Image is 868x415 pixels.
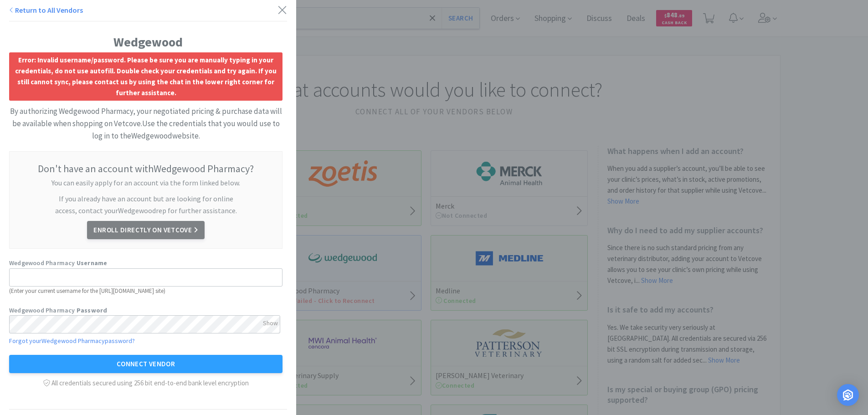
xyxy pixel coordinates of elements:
strong: Password [77,306,108,314]
h1: Don't have an account with Wedgewood Pharmacy ? [19,161,273,177]
strong: Username [77,259,108,267]
button: Connect Vendor [9,355,282,373]
span: Use the credentials that you would use to log in to the Wedgewood website. [92,118,280,141]
h2: By authorizing Wedgewood Pharmacy, your negotiated pricing & purchase data will be available when... [9,105,282,143]
p: You can easily apply for an account via the form linked below. [48,177,244,189]
p: ( Enter your current username for the [URL][DOMAIN_NAME] site ) [9,287,282,296]
label: Wedgewood Pharmacy [9,305,107,315]
a: Forgot yourWedgewood Pharmacypassword? [9,337,135,345]
p: If you already have an account but are looking for online access, contact your Wedgewood rep for ... [48,193,244,216]
a: Enroll Directly on Vetcove [87,221,204,239]
a: Return to All Vendors [9,5,83,15]
div: All credentials secured using 256 bit end-to-end bank level encryption [9,373,282,389]
div: Show [263,315,278,331]
div: Open Intercom Messenger [837,384,859,406]
h1: Wedgewood [9,32,287,52]
p: Error: Invalid username/password. Please be sure you are manually typing in your credentials, do ... [11,55,280,98]
label: Wedgewood Pharmacy [9,258,107,268]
